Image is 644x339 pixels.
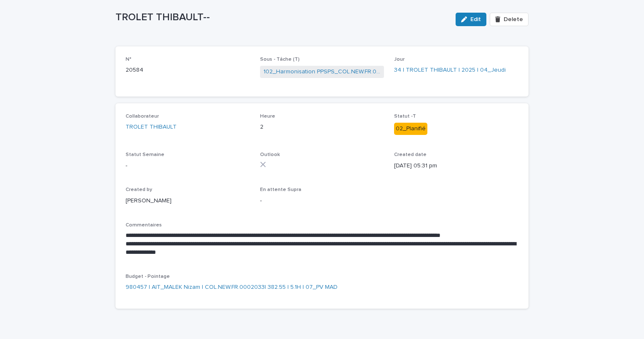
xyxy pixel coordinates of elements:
[126,123,177,132] a: TROLET THIBAULT
[126,161,250,170] p: -
[504,16,523,22] span: Delete
[260,123,384,132] p: 2
[126,283,338,292] a: 980457 | AIT_MALEK Nizam | COL.NEW.FR.0002033| 382.55 | 5.1H | 07_PV MAD
[394,161,518,170] p: [DATE] 05:31 pm
[126,57,131,62] span: N°
[394,66,506,75] a: 34 | TROLET THIBAULT | 2025 | 04_Jeudi
[490,13,529,26] button: Delete
[394,114,416,119] span: Statut -T
[260,152,280,157] span: Outlook
[126,114,159,119] span: Collaborateur
[260,196,384,205] p: -
[126,274,170,279] span: Budget - Pointage
[394,152,427,157] span: Created date
[126,66,250,75] p: 20584
[115,11,449,24] p: TROLET THIBAULT--
[126,196,250,205] p: [PERSON_NAME]
[394,57,405,62] span: Jour
[263,67,381,76] a: 102_Harmonisation PPSPS_COL.NEW.FR.0002033
[260,57,300,62] span: Sous - Tâche (T)
[126,152,164,157] span: Statut Semaine
[126,187,152,192] span: Created by
[394,123,427,135] div: 02_Planifié
[260,114,275,119] span: Heure
[456,13,486,26] button: Edit
[260,187,301,192] span: En attente Supra
[126,223,162,228] span: Commentaires
[470,16,481,22] span: Edit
